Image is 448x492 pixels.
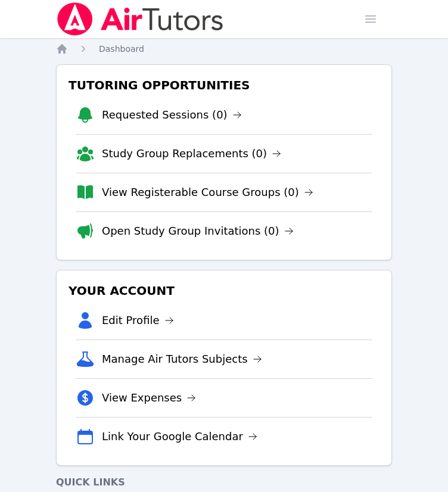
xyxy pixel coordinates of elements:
a: Requested Sessions (0) [102,107,242,123]
a: Link Your Google Calendar [102,428,257,445]
h3: Tutoring Opportunities [66,74,382,96]
a: Edit Profile [102,312,174,329]
a: View Expenses [102,390,196,406]
h3: Your Account [66,280,382,301]
a: Open Study Group Invitations (0) [102,223,294,239]
a: Manage Air Tutors Subjects [102,351,262,368]
nav: Breadcrumb [56,43,392,55]
a: Dashboard [99,43,144,55]
span: Dashboard [99,44,144,54]
img: Air Tutors [56,2,225,36]
a: View Registerable Course Groups (0) [102,184,313,201]
h4: Quick Links [56,475,392,490]
a: Study Group Replacements (0) [102,145,281,162]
